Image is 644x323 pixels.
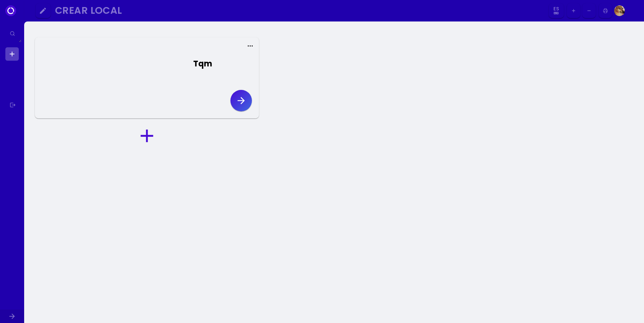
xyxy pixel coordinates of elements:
button: Tqm [147,49,254,82]
img: Image [627,5,638,16]
div: Crear Local [55,7,540,14]
div: Tqm [193,58,212,70]
button: Crear Local [52,3,547,18]
img: Image [614,5,625,16]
